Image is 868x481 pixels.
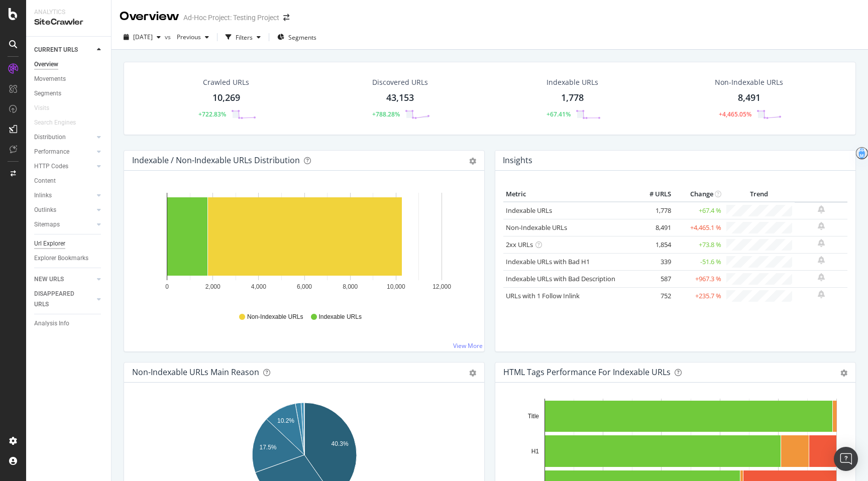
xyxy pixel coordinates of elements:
a: Indexable URLs with Bad H1 [506,257,590,266]
span: Previous [173,33,201,41]
div: Search Engines [34,117,76,128]
text: 10,000 [387,283,405,290]
th: Change [674,187,724,202]
div: +722.83% [198,110,226,118]
span: vs [165,33,173,41]
svg: A chart. [132,187,476,303]
th: Trend [724,187,795,202]
div: +4,465.05% [719,110,751,118]
div: Analytics [34,8,103,17]
div: Overview [120,8,179,25]
text: 0 [165,283,169,290]
text: 4,000 [251,283,266,290]
a: URLs with 1 Follow Inlink [506,291,580,300]
div: Discovered URLs [372,77,428,87]
a: View More [453,341,483,350]
div: SiteCrawler [34,17,103,28]
td: +73.8 % [674,236,724,253]
th: # URLS [633,187,674,202]
td: 1,854 [633,236,674,253]
div: bell-plus [818,290,825,298]
a: Url Explorer [34,238,104,249]
a: Sitemaps [34,219,94,230]
div: Url Explorer [34,238,65,249]
div: Ad-Hoc Project: Testing Project [183,13,279,23]
a: Inlinks [34,190,94,201]
a: Visits [34,103,59,113]
div: Analysis Info [34,318,69,329]
a: Distribution [34,132,94,143]
span: Segments [288,33,316,42]
a: Indexable URLs with Bad Description [506,274,615,283]
div: Movements [34,74,66,84]
div: 8,491 [738,91,761,104]
a: Non-Indexable URLs [506,223,567,232]
div: Open Intercom Messenger [834,447,858,471]
div: bell-plus [818,273,825,281]
td: 339 [633,253,674,270]
a: Search Engines [34,117,86,128]
td: 587 [633,270,674,287]
div: 43,153 [386,91,414,104]
td: +67.4 % [674,202,724,219]
div: Crawled URLs [203,77,249,87]
a: Content [34,176,104,186]
div: Filters [236,33,253,42]
span: Non-Indexable URLs [247,313,303,321]
a: Analysis Info [34,318,104,329]
div: 10,269 [212,91,240,104]
td: +235.7 % [674,287,724,304]
td: +967.3 % [674,270,724,287]
div: Explorer Bookmarks [34,253,88,264]
button: Filters [222,29,265,45]
div: bell-plus [818,222,825,230]
h4: Insights [503,154,532,167]
div: gear [469,370,476,377]
td: 752 [633,287,674,304]
div: Distribution [34,132,66,143]
a: Performance [34,147,94,157]
div: Indexable / Non-Indexable URLs Distribution [132,155,300,165]
div: Sitemaps [34,219,60,230]
text: 10.2% [277,417,294,424]
div: bell-plus [818,205,825,213]
div: Content [34,176,56,186]
text: Title [528,413,539,420]
div: gear [840,370,847,377]
text: 6,000 [297,283,312,290]
div: HTML Tags Performance for Indexable URLs [503,367,671,377]
div: HTTP Codes [34,161,68,172]
button: Previous [173,29,213,45]
a: Outlinks [34,205,94,215]
div: Visits [34,103,49,113]
div: Performance [34,147,69,157]
div: +67.41% [547,110,571,118]
div: Outlinks [34,205,56,215]
td: +4,465.1 % [674,219,724,236]
text: 12,000 [432,283,451,290]
a: CURRENT URLS [34,45,94,55]
a: Indexable URLs [506,206,552,215]
a: Overview [34,59,104,70]
span: Indexable URLs [319,313,362,321]
div: arrow-right-arrow-left [283,14,289,21]
a: DISAPPEARED URLS [34,289,94,310]
div: NEW URLS [34,274,64,285]
td: -51.6 % [674,253,724,270]
button: Segments [273,29,320,45]
a: NEW URLS [34,274,94,285]
a: Movements [34,74,104,84]
div: DISAPPEARED URLS [34,289,85,310]
div: Non-Indexable URLs [715,77,783,87]
a: Explorer Bookmarks [34,253,104,264]
div: 1,778 [561,91,584,104]
div: bell-plus [818,256,825,264]
span: 2025 Aug. 14th [133,33,153,41]
div: Overview [34,59,58,70]
div: +788.28% [372,110,400,118]
div: Inlinks [34,190,52,201]
div: gear [469,158,476,165]
text: 8,000 [343,283,358,290]
div: bell-plus [818,239,825,247]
